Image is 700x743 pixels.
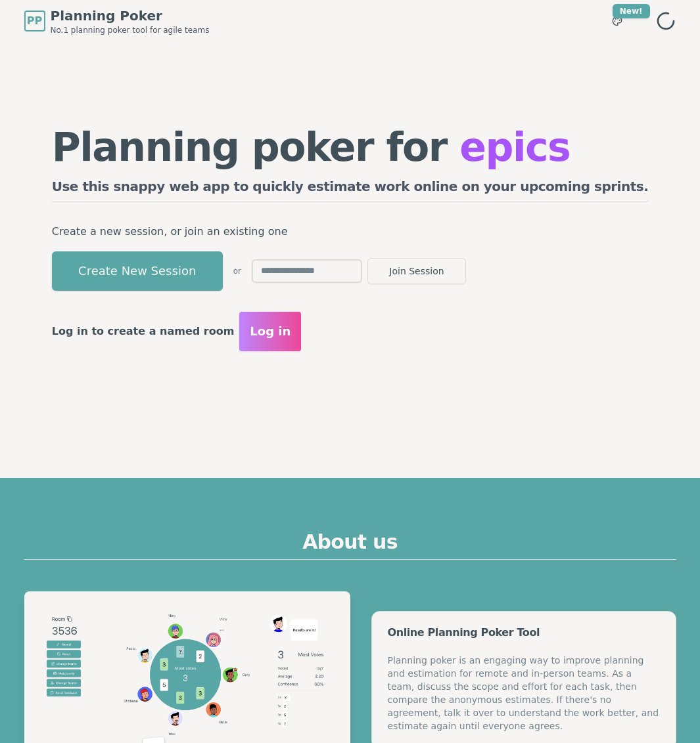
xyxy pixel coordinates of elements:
[52,322,235,341] p: Log in to create a named room
[24,530,676,560] h2: About us
[51,7,210,25] span: Planning Poker
[250,322,291,341] span: Log in
[52,127,649,167] h1: Planning poker for
[52,177,649,202] h2: Use this snappy web app to quickly estimate work online on your upcoming sprints.
[605,9,629,33] button: New!
[613,4,650,18] div: New!
[367,258,466,284] button: Join Session
[52,223,649,241] p: Create a new session, or join an existing one
[24,7,210,35] a: PPPlanning PokerNo.1 planning poker tool for agile teams
[388,654,660,732] div: Planning poker is an engaging way to improve planning and estimation for remote and in-person tea...
[52,251,223,291] button: Create New Session
[239,312,301,351] button: Log in
[27,13,42,29] span: PP
[459,124,570,170] span: epics
[233,266,241,276] span: or
[51,25,210,35] span: No.1 planning poker tool for agile teams
[388,627,660,638] div: Online Planning Poker Tool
